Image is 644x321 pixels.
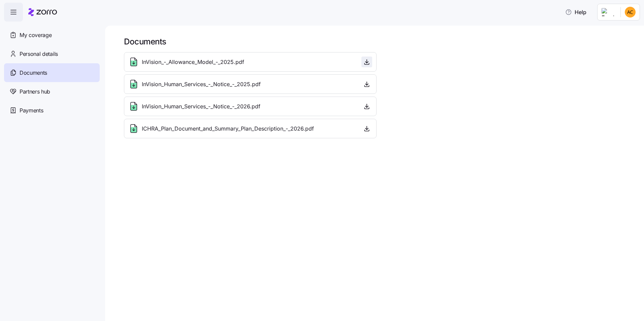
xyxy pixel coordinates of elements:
[560,5,592,19] button: Help
[20,87,50,96] span: Partners hub
[142,102,260,111] span: InVision_Human_Services_-_Notice_-_2026.pdf
[4,82,100,101] a: Partners hub
[142,124,314,133] span: ICHRA_Plan_Document_and_Summary_Plan_Description_-_2026.pdf
[4,26,100,44] a: My coverage
[142,58,244,66] span: InVision_-_Allowance_Model_-_2025.pdf
[142,80,261,88] span: InVision_Human_Services_-_Notice_-_2025.pdf
[20,106,43,115] span: Payments
[20,50,58,58] span: Personal details
[20,31,52,39] span: My coverage
[4,101,100,120] a: Payments
[20,69,47,77] span: Documents
[625,7,636,17] img: 2fe5b1722547614258d12f643aa8c1dc
[565,8,586,16] span: Help
[4,44,100,63] a: Personal details
[602,8,615,16] img: Employer logo
[4,63,100,82] a: Documents
[124,36,635,47] h1: Documents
